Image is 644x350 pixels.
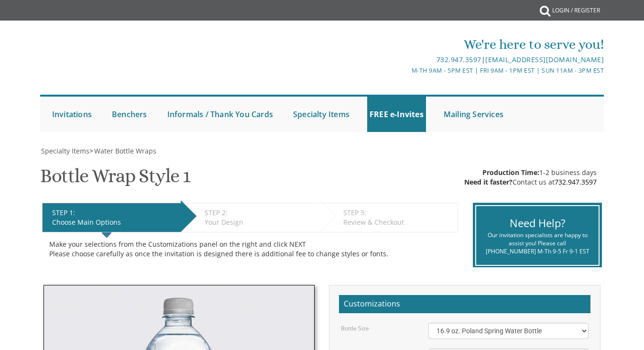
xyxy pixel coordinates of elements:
[483,231,591,255] div: Our invitation specialists are happy to assist you! Please call [PHONE_NUMBER] M-Th 9-5 Fr 9-1 EST
[49,240,451,259] div: Make your selections from the Customizations panel on the right and click NEXT Please choose care...
[50,97,94,132] a: Invitations
[94,146,156,155] span: Water Bottle Wraps
[229,54,604,66] div: |
[482,168,539,177] span: Production Time:
[464,177,513,186] span: Need it faster?
[437,55,481,64] a: 732.947.3597
[205,208,315,218] div: STEP 2:
[343,208,453,218] div: STEP 3:
[165,97,275,132] a: Informals / Thank You Cards
[339,295,590,313] h2: Customizations
[229,35,604,54] div: We're here to serve you!
[291,97,352,132] a: Specialty Items
[441,97,506,132] a: Mailing Services
[555,177,597,186] a: 732.947.3597
[464,168,597,187] div: 1-2 business days Contact us at
[40,146,89,155] a: Specialty Items
[483,216,591,230] div: Need Help?
[229,66,604,76] div: M-Th 9am - 5pm EST | Fri 9am - 1pm EST | Sun 11am - 3pm EST
[367,97,426,132] a: FREE e-Invites
[93,146,156,155] a: Water Bottle Wraps
[89,146,156,155] span: >
[343,218,453,227] div: Review & Checkout
[341,324,369,332] label: Bottle Size
[109,97,150,132] a: Benchers
[52,208,176,218] div: STEP 1:
[41,146,89,155] span: Specialty Items
[40,165,190,194] h1: Bottle Wrap Style 1
[52,218,176,227] div: Choose Main Options
[205,218,315,227] div: Your Design
[485,55,604,64] a: [EMAIL_ADDRESS][DOMAIN_NAME]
